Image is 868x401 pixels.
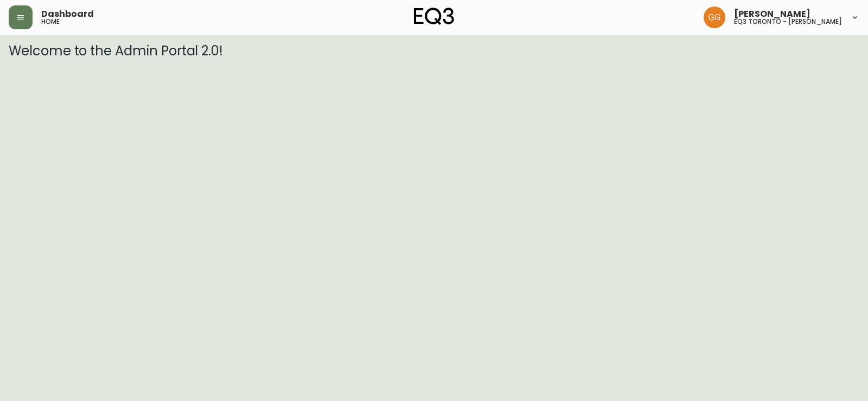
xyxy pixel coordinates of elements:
span: Dashboard [41,10,94,18]
h5: eq3 toronto - [PERSON_NAME] [734,18,842,25]
img: dbfc93a9366efef7dcc9a31eef4d00a7 [704,7,725,28]
h3: Welcome to the Admin Portal 2.0! [9,43,859,59]
h5: home [41,18,60,25]
img: logo [414,8,454,25]
span: [PERSON_NAME] [734,10,810,18]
